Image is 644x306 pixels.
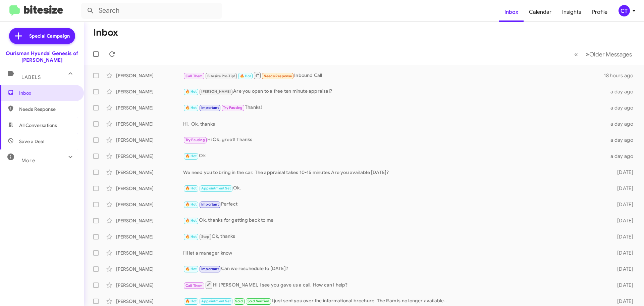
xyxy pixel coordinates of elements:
[586,50,589,58] span: »
[619,5,630,16] div: CT
[201,267,219,271] span: Important
[606,266,639,272] div: [DATE]
[571,47,636,61] nav: Page navigation example
[21,158,35,164] span: More
[201,186,231,190] span: Appointment Set
[116,121,183,127] div: [PERSON_NAME]
[264,74,292,78] span: Needs Response
[116,185,183,192] div: [PERSON_NAME]
[606,185,639,192] div: [DATE]
[183,265,606,273] div: Can we reschedule to [DATE]?
[201,299,231,303] span: Appointment Set
[116,250,183,256] div: [PERSON_NAME]
[185,202,197,207] span: 🔥 Hot
[606,217,639,224] div: [DATE]
[19,122,57,129] span: All Conversations
[183,217,606,224] div: Ok, thanks for getting back to me
[185,283,203,288] span: Call Them
[185,267,197,271] span: 🔥 Hot
[604,72,639,79] div: 18 hours ago
[606,282,639,289] div: [DATE]
[185,234,197,239] span: 🔥 Hot
[116,137,183,143] div: [PERSON_NAME]
[574,50,578,58] span: «
[201,105,219,110] span: Important
[240,74,251,78] span: 🔥 Hot
[183,121,606,127] div: Hi, Ok, thanks
[201,89,231,94] span: [PERSON_NAME]
[19,138,44,145] span: Save a Deal
[587,2,613,22] a: Profile
[93,27,118,38] h1: Inbox
[201,202,219,207] span: Important
[81,3,222,19] input: Search
[606,250,639,256] div: [DATE]
[116,104,183,111] div: [PERSON_NAME]
[185,299,197,303] span: 🔥 Hot
[21,74,41,80] span: Labels
[116,266,183,272] div: [PERSON_NAME]
[606,88,639,95] div: a day ago
[183,201,606,208] div: Perfect
[499,2,524,22] a: Inbox
[185,186,197,190] span: 🔥 Hot
[116,298,183,305] div: [PERSON_NAME]
[116,233,183,240] div: [PERSON_NAME]
[116,88,183,95] div: [PERSON_NAME]
[606,201,639,208] div: [DATE]
[606,121,639,127] div: a day ago
[183,152,606,160] div: Ok
[185,74,203,78] span: Call Them
[29,33,70,39] span: Special Campaign
[248,299,270,303] span: Sold Verified
[183,104,606,112] div: Thanks!
[183,250,606,256] div: I'll let a manager know
[589,51,632,58] span: Older Messages
[185,154,197,158] span: 🔥 Hot
[606,104,639,111] div: a day ago
[201,234,209,239] span: Stop
[183,184,606,192] div: Ok,
[223,105,243,110] span: Try Pausing
[116,169,183,176] div: [PERSON_NAME]
[116,72,183,79] div: [PERSON_NAME]
[183,169,606,176] div: We need you to bring in the car. The appraisal takes 10-15 minutes Are you available [DATE]?
[9,28,75,44] a: Special Campaign
[557,2,587,22] a: Insights
[570,47,582,61] button: Previous
[606,298,639,305] div: [DATE]
[19,90,76,96] span: Inbox
[207,74,235,78] span: Bitesize Pro-Tip!
[19,106,76,113] span: Needs Response
[183,281,606,289] div: Hi [PERSON_NAME], I see you gave us a call. How can I help?
[524,2,557,22] a: Calendar
[606,233,639,240] div: [DATE]
[613,5,637,16] button: CT
[606,169,639,176] div: [DATE]
[183,136,606,144] div: Hi Ok, great! Thanks
[116,153,183,160] div: [PERSON_NAME]
[185,89,197,94] span: 🔥 Hot
[185,218,197,223] span: 🔥 Hot
[116,201,183,208] div: [PERSON_NAME]
[183,233,606,241] div: Ok, thanks
[116,282,183,289] div: [PERSON_NAME]
[185,105,197,110] span: 🔥 Hot
[185,138,205,142] span: Try Pausing
[606,153,639,160] div: a day ago
[116,217,183,224] div: [PERSON_NAME]
[582,47,636,61] button: Next
[183,88,606,95] div: Are you open to a free ten minute appraisal?
[235,299,243,303] span: Sold
[183,297,606,305] div: I just sent you over the informational brochure. The Ram is no longer available..
[606,137,639,143] div: a day ago
[183,71,604,80] div: Inbound Call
